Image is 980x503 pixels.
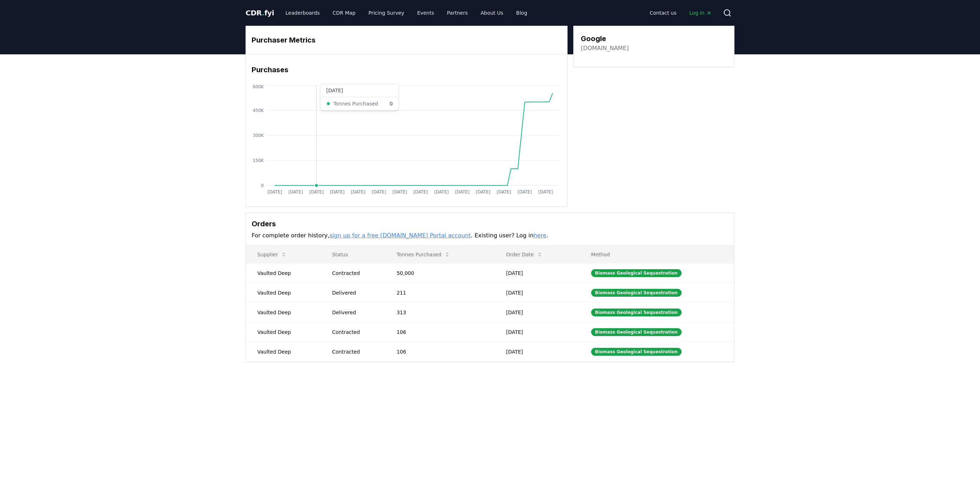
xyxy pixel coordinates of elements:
td: 50,000 [385,263,495,283]
a: Pricing Survey [363,6,410,19]
td: [DATE] [495,322,580,342]
span: CDR fyi [246,9,274,17]
div: Biomass Geological Sequestration [591,269,682,277]
a: [DOMAIN_NAME] [581,44,629,53]
a: here [534,232,546,239]
td: Vaulted Deep [246,263,321,283]
button: Tonnes Purchased [391,247,456,262]
p: Method [585,251,728,258]
tspan: [DATE] [518,189,532,194]
tspan: [DATE] [539,189,553,194]
tspan: [DATE] [288,189,303,194]
tspan: [DATE] [330,189,345,194]
a: Contact us [644,6,682,19]
tspan: 0 [261,183,264,188]
tspan: 600K [253,84,264,89]
td: [DATE] [495,263,580,283]
div: Biomass Geological Sequestration [591,328,682,336]
nav: Main [644,6,717,19]
tspan: 300K [253,133,264,138]
div: Contracted [332,348,380,355]
div: Contracted [332,329,380,336]
button: Supplier [252,247,292,262]
h3: Orders [252,218,728,229]
h3: Purchases [252,64,561,75]
div: Contracted [332,270,380,277]
h3: Google [581,33,629,44]
td: [DATE] [495,283,580,302]
tspan: [DATE] [497,189,511,194]
div: Biomass Geological Sequestration [591,348,682,356]
tspan: [DATE] [393,189,407,194]
tspan: [DATE] [414,189,428,194]
nav: Main [280,6,533,19]
a: About Us [475,6,509,19]
td: Vaulted Deep [246,342,321,361]
a: Blog [510,6,533,19]
td: [DATE] [495,302,580,322]
tspan: [DATE] [268,189,282,194]
tspan: 450K [253,108,264,113]
td: 211 [385,283,495,302]
td: 106 [385,342,495,361]
a: Log in [684,6,717,19]
td: Vaulted Deep [246,283,321,302]
div: Delivered [332,309,380,316]
button: Order Date [500,247,548,262]
a: Partners [441,6,474,19]
td: 313 [385,302,495,322]
a: CDR.fyi [246,8,274,18]
a: sign up for a free [DOMAIN_NAME] Portal account [330,232,471,239]
p: Status [326,251,380,258]
span: Log in [689,9,712,16]
tspan: [DATE] [434,189,449,194]
h3: Purchaser Metrics [252,35,561,45]
p: For complete order history, . Existing user? Log in . [252,231,728,240]
td: Vaulted Deep [246,322,321,342]
tspan: [DATE] [455,189,470,194]
tspan: 150K [253,158,264,163]
tspan: [DATE] [372,189,386,194]
span: . [262,9,264,17]
td: [DATE] [495,342,580,361]
a: Events [411,6,440,19]
a: CDR Map [327,6,361,19]
tspan: [DATE] [476,189,491,194]
td: 106 [385,322,495,342]
div: Delivered [332,289,380,296]
div: Biomass Geological Sequestration [591,289,682,297]
div: Biomass Geological Sequestration [591,309,682,316]
tspan: [DATE] [351,189,366,194]
td: Vaulted Deep [246,302,321,322]
a: Leaderboards [280,6,326,19]
tspan: [DATE] [309,189,324,194]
